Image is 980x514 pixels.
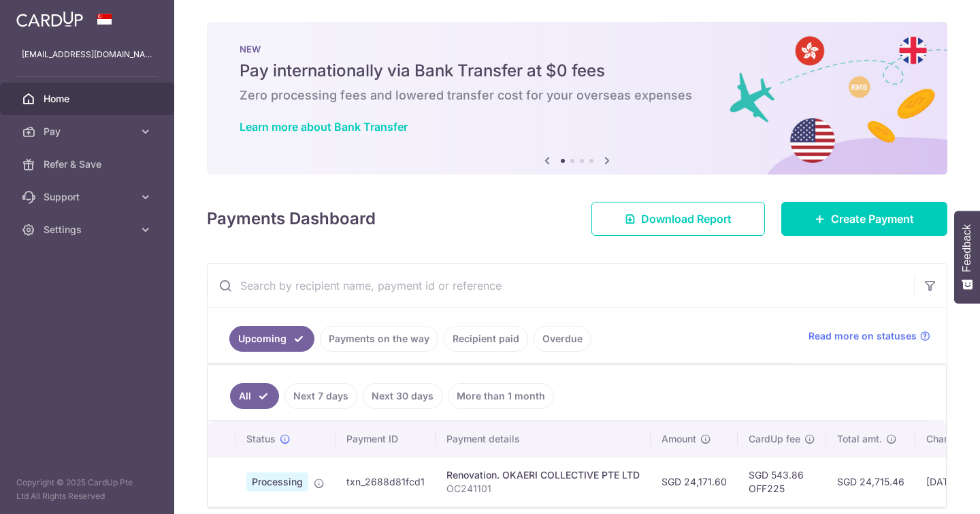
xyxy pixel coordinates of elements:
[208,264,914,307] input: Search by recipient name, payment id or reference
[961,224,973,272] span: Feedback
[336,421,436,457] th: Payment ID
[320,326,438,352] a: Payments on the way
[16,11,83,27] img: CardUp
[22,48,152,61] p: [EMAIL_ADDRESS][DOMAIN_NAME]
[446,482,640,496] p: OC241101
[738,457,826,507] td: SGD 543.86 OFF225
[892,473,966,507] iframe: Opens a widget where you can find more information
[954,211,980,303] button: Feedback - Show survey
[44,190,133,204] span: Support
[363,383,442,409] a: Next 30 days
[661,432,696,446] span: Amount
[240,87,915,104] h6: Zero processing fees and lowered transfer cost for your overseas expenses
[240,120,408,134] a: Learn more about Bank Transfer
[651,457,738,507] td: SGD 24,171.60
[781,202,947,236] a: Create Payment
[749,432,800,446] span: CardUp fee
[44,125,133,138] span: Pay
[229,326,314,352] a: Upcoming
[240,60,915,82] h5: Pay internationally via Bank Transfer at $0 fees
[230,383,279,409] a: All
[448,383,554,409] a: More than 1 month
[534,326,591,352] a: Overdue
[44,92,133,106] span: Home
[240,44,915,55] p: NEW
[207,22,947,175] img: Bank transfer banner
[641,211,732,227] span: Download Report
[808,329,930,343] a: Read more on statuses
[44,157,133,171] span: Refer & Save
[336,457,436,507] td: txn_2688d81fcd1
[831,211,914,227] span: Create Payment
[446,468,640,482] div: Renovation. OKAERI COLLECTIVE PTE LTD
[44,223,133,237] span: Settings
[246,472,308,492] span: Processing
[436,421,651,457] th: Payment details
[207,207,376,231] h4: Payments Dashboard
[284,383,357,409] a: Next 7 days
[591,202,765,236] a: Download Report
[808,329,917,343] span: Read more on statuses
[826,457,915,507] td: SGD 24,715.46
[444,326,528,352] a: Recipient paid
[837,432,882,446] span: Total amt.
[246,432,276,446] span: Status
